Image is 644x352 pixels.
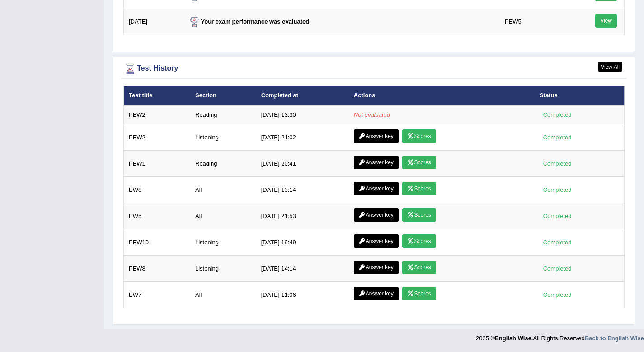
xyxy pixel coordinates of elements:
[256,124,349,151] td: [DATE] 21:02
[190,282,256,308] td: All
[354,234,399,248] a: Answer key
[354,129,399,143] a: Answer key
[402,234,436,248] a: Scores
[190,203,256,229] td: All
[540,264,575,273] div: Completed
[190,124,256,151] td: Listening
[123,62,625,76] div: Test History
[402,261,436,274] a: Scores
[124,203,191,229] td: EW5
[124,151,191,177] td: PEW1
[595,14,617,28] a: View
[124,86,191,105] th: Test title
[500,9,570,35] td: PEW5
[354,208,399,222] a: Answer key
[495,335,533,342] strong: English Wise.
[535,86,625,105] th: Status
[256,151,349,177] td: [DATE] 20:41
[256,229,349,256] td: [DATE] 19:49
[540,133,575,142] div: Completed
[585,335,644,342] a: Back to English Wise
[256,105,349,124] td: [DATE] 13:30
[540,290,575,300] div: Completed
[190,256,256,282] td: Listening
[256,177,349,203] td: [DATE] 13:14
[124,9,183,35] td: [DATE]
[402,156,436,169] a: Scores
[354,182,399,195] a: Answer key
[124,229,191,256] td: PEW10
[190,105,256,124] td: Reading
[256,86,349,105] th: Completed at
[124,177,191,203] td: EW8
[349,86,535,105] th: Actions
[354,111,390,118] em: Not evaluated
[540,211,575,221] div: Completed
[354,287,399,300] a: Answer key
[540,159,575,168] div: Completed
[354,156,399,169] a: Answer key
[256,282,349,308] td: [DATE] 11:06
[124,124,191,151] td: PEW2
[190,86,256,105] th: Section
[540,185,575,195] div: Completed
[188,18,310,25] strong: Your exam performance was evaluated
[256,256,349,282] td: [DATE] 14:14
[124,105,191,124] td: PEW2
[190,177,256,203] td: All
[402,208,436,222] a: Scores
[124,282,191,308] td: EW7
[598,62,622,72] a: View All
[402,182,436,195] a: Scores
[540,238,575,247] div: Completed
[476,329,644,342] div: 2025 © All Rights Reserved
[402,287,436,300] a: Scores
[540,110,575,119] div: Completed
[402,129,436,143] a: Scores
[256,203,349,229] td: [DATE] 21:53
[190,229,256,256] td: Listening
[190,151,256,177] td: Reading
[124,256,191,282] td: PEW8
[354,261,399,274] a: Answer key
